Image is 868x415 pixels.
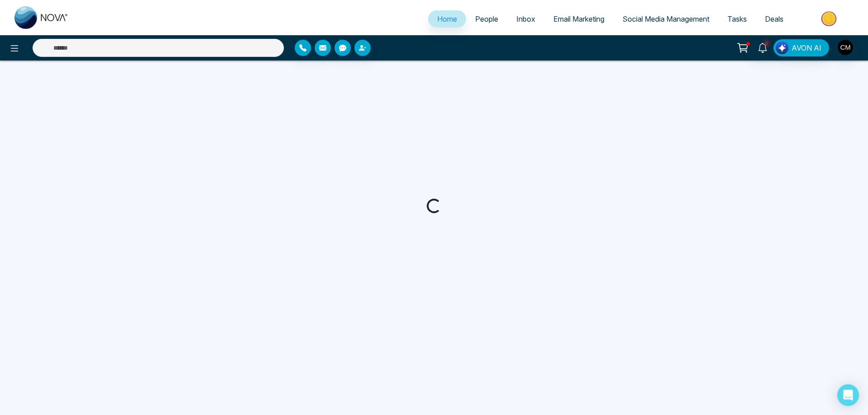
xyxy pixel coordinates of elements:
span: AVON AI [792,42,821,53]
a: Home [428,10,466,28]
span: Social Media Management [623,14,709,23]
a: Social Media Management [613,10,718,28]
span: Tasks [727,14,747,23]
span: People [475,14,498,23]
img: Market-place.gif [797,9,863,29]
a: Deals [756,10,793,28]
img: Lead Flow [776,42,788,54]
span: Inbox [516,14,535,23]
div: Open Intercom Messenger [837,384,859,406]
a: Email Marketing [544,10,613,28]
span: Email Marketing [553,14,604,23]
img: Nova CRM Logo [14,6,69,29]
span: Deals [765,14,783,23]
button: AVON AI [774,39,829,56]
a: 8 [752,39,774,55]
a: Inbox [507,10,544,28]
span: 8 [763,39,771,47]
a: People [466,10,507,28]
span: Home [437,14,457,23]
a: Tasks [718,10,756,28]
img: User Avatar [838,40,853,55]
